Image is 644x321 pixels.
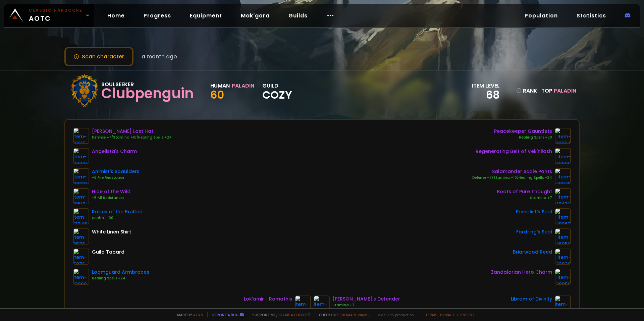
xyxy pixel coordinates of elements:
img: item-13346 [73,208,89,224]
div: 68 [472,90,500,100]
a: Equipment [184,9,227,22]
small: Classic Hardcore [29,7,83,13]
button: Scan character [64,47,133,66]
div: Fordring's Seal [516,228,552,235]
span: 60 [210,87,224,102]
div: Stamina +7 [497,195,552,201]
img: item-2576 [73,228,89,245]
div: Human [210,82,230,90]
img: item-16058 [555,228,571,245]
img: item-19928 [73,168,89,184]
div: Briarwood Reed [513,249,552,256]
a: a fan [193,312,203,317]
div: Loomguard Armbraces [92,269,149,276]
a: Privacy [440,312,454,317]
img: item-23201 [555,296,571,312]
span: v. d752d5 - production [374,312,414,317]
span: Made by [173,312,203,317]
a: Population [519,9,563,22]
img: item-21609 [555,148,571,164]
div: Peacekeeper Gauntlets [494,128,552,135]
div: Clubpenguin [101,89,194,99]
a: Statistics [571,9,611,22]
div: Guild Tabard [92,249,124,256]
a: Classic HardcoreAOTC [4,4,94,27]
span: Support me, [248,312,311,317]
a: Terms [425,312,437,317]
img: item-19360 [295,296,311,312]
a: [DOMAIN_NAME] [340,312,370,317]
img: item-18510 [73,188,89,204]
div: +5 Fire Resistance [92,175,140,180]
span: Cozy [262,90,292,100]
a: Mak'gora [235,9,275,22]
img: item-5976 [73,249,89,265]
a: Guilds [283,9,313,22]
div: Hide of the Wild [92,188,130,195]
div: Defense +7/Stamina +10/Healing Spells +24 [472,175,552,180]
img: item-19437 [555,188,571,204]
a: Progress [138,9,176,22]
div: Animist's Spaulders [92,168,140,175]
span: Paladin [554,87,576,95]
div: Libram of Divinity [511,296,552,303]
div: Zandalarian Hero Charm [491,269,552,276]
a: Consent [457,312,475,317]
span: AOTC [29,7,83,23]
img: item-20264 [555,128,571,144]
img: item-18875 [555,168,571,184]
span: a month ago [142,52,177,61]
div: rank [516,87,537,95]
div: Soulseeker [101,80,194,89]
div: Lok'amir il Romathis [244,296,292,303]
img: item-13969 [73,269,89,285]
div: [PERSON_NAME] Lost Hat [92,128,172,135]
div: White Linen Shirt [92,228,131,235]
div: Primalist's Seal [516,208,552,215]
div: Healing Spells +24 [92,276,149,281]
div: item level [472,82,500,90]
img: item-19950 [555,269,571,285]
div: Salamander Scale Pants [472,168,552,175]
img: item-21690 [73,148,89,164]
div: [PERSON_NAME]'s Defender [332,296,400,303]
div: Robes of the Exalted [92,208,143,215]
a: Report a bug [212,312,238,317]
img: item-19863 [555,208,571,224]
div: Health +100 [92,215,143,221]
div: Top [541,87,576,95]
img: item-21615 [73,128,89,144]
img: item-12930 [555,249,571,265]
img: item-17106 [314,296,330,312]
div: Healing Spells +30 [494,135,552,140]
span: Checkout [315,312,370,317]
a: Buy me a coffee [277,312,311,317]
div: Regenerating Belt of Vek'nilash [476,148,552,155]
div: Paladin [232,82,254,90]
div: Stamina +7 [332,303,400,308]
div: +5 All Resistances [92,195,130,201]
div: Boots of Pure Thought [497,188,552,195]
div: Defense +7/Stamina +10/Healing Spells +24 [92,135,172,140]
a: Home [102,9,130,22]
div: Angelista's Charm [92,148,137,155]
div: guild [262,82,292,100]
